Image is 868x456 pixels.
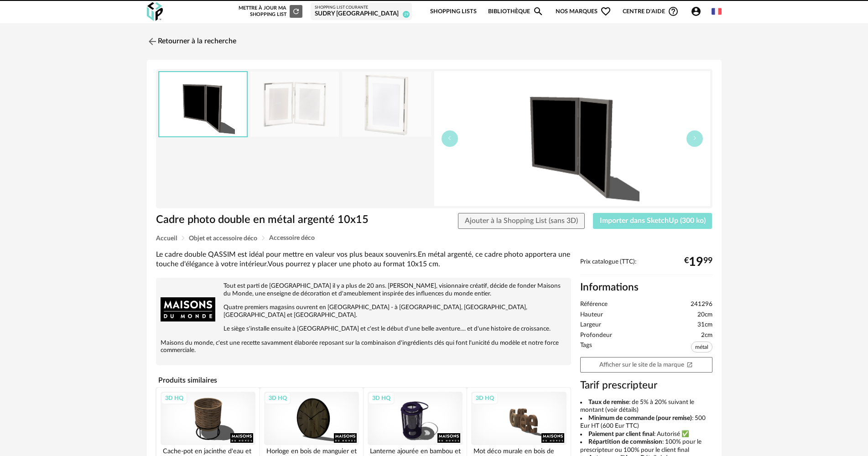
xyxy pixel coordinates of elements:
p: Tout est parti de [GEOGRAPHIC_DATA] il y a plus de 20 ans. [PERSON_NAME], visionnaire créatif, dé... [161,282,567,298]
span: Centre d'aideHelp Circle Outline icon [623,6,679,17]
img: thumbnail.png [434,71,710,206]
span: 241296 [691,301,712,309]
div: Le cadre double QASSIM est idéal pour mettre en valeur vos plus beaux souvenirs.En métal argenté,... [156,250,571,269]
img: svg+xml;base64,PHN2ZyB3aWR0aD0iMjQiIGhlaWdodD0iMjQiIHZpZXdCb3g9IjAgMCAyNCAyNCIgZmlsbD0ibm9uZSIgeG... [147,36,158,47]
span: Account Circle icon [691,6,702,17]
a: BibliothèqueMagnify icon [488,1,544,22]
span: Ajouter à la Shopping List (sans 3D) [465,217,578,224]
b: Répartition de commission [588,439,662,445]
p: Le siège s'installe ensuite à [GEOGRAPHIC_DATA] et c'est le début d'une belle aventure.... et d'u... [161,325,567,333]
span: Tags [580,342,592,355]
span: 19 [689,259,703,266]
img: fr [712,6,722,16]
div: Mettre à jour ma Shopping List [237,5,302,18]
span: Help Circle Outline icon [668,6,679,17]
span: métal [691,342,712,352]
b: Minimum de commande (pour remise) [588,415,692,421]
a: Afficher sur le site de la marqueOpen In New icon [580,357,712,373]
span: Magnify icon [533,6,544,17]
span: Open In New icon [686,361,693,368]
b: Taux de remise [588,399,629,405]
li: : Autorisé ✅ [580,430,712,439]
li: : 100% pour le prescripteur ou 100% pour le client final [580,438,712,454]
span: Objet et accessoire déco [189,235,257,242]
div: 3D HQ [161,392,187,404]
span: Heart Outline icon [600,6,611,17]
div: 3D HQ [472,392,498,404]
span: Profondeur [580,332,612,340]
img: cadre-photo-double-en-metal-argente-10x15-1000-15-11-241296_1.jpg [250,72,339,137]
span: Référence [580,301,608,309]
a: Shopping Lists [430,1,477,22]
img: cadre-photo-double-en-metal-argente-10x15-1000-15-11-241296_2.jpg [343,72,431,137]
span: 29 [403,11,410,18]
button: Importer dans SketchUp (300 ko) [593,213,712,229]
div: 3D HQ [368,392,395,404]
span: Importer dans SketchUp (300 ko) [600,217,706,224]
span: Nos marques [556,1,611,22]
h3: Tarif prescripteur [580,379,712,392]
h4: Produits similaires [156,373,571,387]
div: Shopping List courante [315,5,408,10]
a: Retourner à la recherche [147,31,236,52]
div: SUDRY [GEOGRAPHIC_DATA] [315,10,408,18]
img: brand logo [161,282,215,337]
span: Accessoire déco [269,235,315,241]
img: OXP [147,2,163,21]
span: 2cm [701,332,712,340]
span: 20cm [697,311,712,319]
button: Ajouter à la Shopping List (sans 3D) [458,213,585,229]
span: Largeur [580,321,601,329]
div: 3D HQ [265,392,291,404]
div: Prix catalogue (TTC): [580,258,712,275]
div: € 99 [684,259,712,266]
span: Account Circle icon [691,6,706,17]
h2: Informations [580,281,712,294]
p: Maisons du monde, c'est une recette savamment élaborée reposant sur la combinaison d'ingrédients ... [161,339,567,355]
span: Refresh icon [292,9,300,14]
h1: Cadre photo double en métal argenté 10x15 [156,213,383,227]
li: : 500 Eur HT (600 Eur TTC) [580,415,712,430]
b: Paiement par client final [588,431,654,437]
li: : de 5% à 20% suivant le montant (voir détails) [580,399,712,415]
span: Accueil [156,235,177,242]
div: Breadcrumb [156,235,712,242]
img: thumbnail.png [159,72,247,136]
span: Hauteur [580,311,603,319]
a: Shopping List courante SUDRY [GEOGRAPHIC_DATA] 29 [315,5,408,18]
p: Quatre premiers magasins ouvrent en [GEOGRAPHIC_DATA] - à [GEOGRAPHIC_DATA], [GEOGRAPHIC_DATA], [... [161,304,567,319]
span: 31cm [697,321,712,329]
